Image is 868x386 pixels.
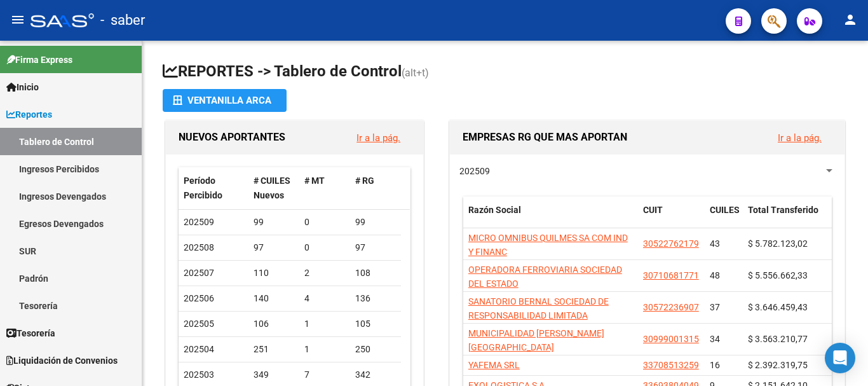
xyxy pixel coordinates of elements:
button: Ir a la pág. [346,126,410,149]
span: Firma Express [6,53,72,67]
div: 140 [254,291,294,306]
span: 202504 [184,344,214,354]
span: NUEVOS APORTANTES [179,131,285,143]
span: 30572236907 [643,302,699,312]
span: $ 2.392.319,75 [748,360,808,370]
div: 4 [304,291,345,306]
span: 33708513259 [643,360,699,370]
span: # MT [304,176,325,186]
span: MICRO OMNIBUS QUILMES SA COM IND Y FINANC [468,233,628,258]
span: 16 [710,360,720,370]
span: Período Percibido [184,176,222,200]
span: Inicio [6,80,39,94]
span: 34 [710,334,720,344]
a: Ir a la pág. [778,132,822,144]
span: 43 [710,238,720,249]
span: EMPRESAS RG QUE MAS APORTAN [463,131,627,143]
span: - saber [100,6,145,34]
div: Open Intercom Messenger [825,343,855,373]
datatable-header-cell: Total Transferido [743,196,832,238]
div: 99 [254,215,294,230]
span: Tesorería [6,326,55,340]
span: 30710681771 [643,270,699,280]
datatable-header-cell: Período Percibido [179,167,248,209]
datatable-header-cell: Razón Social [463,196,638,238]
div: 349 [254,368,294,382]
a: Ir a la pág. [356,132,400,144]
span: OPERADORA FERROVIARIA SOCIEDAD DEL ESTADO [468,265,622,289]
div: 108 [355,266,396,280]
span: 202503 [184,369,214,380]
div: 110 [254,266,294,280]
span: (alt+t) [402,67,429,79]
span: 48 [710,270,720,280]
span: # RG [355,176,374,186]
span: Razón Social [468,205,521,215]
span: YAFEMA SRL [468,360,520,370]
div: 0 [304,215,345,230]
div: 136 [355,291,396,306]
span: Liquidación de Convenios [6,354,118,368]
span: Reportes [6,107,52,121]
button: Ir a la pág. [768,126,832,149]
datatable-header-cell: CUILES [705,196,743,238]
span: SANATORIO BERNAL SOCIEDAD DE RESPONSABILIDAD LIMITADA [468,296,609,321]
span: 202508 [184,242,214,252]
span: 202509 [184,217,214,227]
span: 30999001315 [643,334,699,344]
div: 1 [304,317,345,331]
span: # CUILES Nuevos [254,176,290,200]
div: 1 [304,342,345,357]
datatable-header-cell: # RG [350,167,401,209]
span: $ 3.563.210,77 [748,334,808,344]
datatable-header-cell: CUIT [638,196,705,238]
div: 342 [355,368,396,382]
span: 202509 [459,166,490,176]
div: 250 [355,342,396,357]
button: Ventanilla ARCA [163,89,287,112]
div: 0 [304,240,345,255]
div: 7 [304,368,345,382]
div: 106 [254,317,294,331]
span: $ 3.646.459,43 [748,302,808,312]
span: $ 5.782.123,02 [748,238,808,249]
h1: REPORTES -> Tablero de Control [163,61,848,83]
div: 97 [254,240,294,255]
span: 37 [710,302,720,312]
div: 2 [304,266,345,280]
div: 251 [254,342,294,357]
mat-icon: menu [10,12,25,27]
div: 99 [355,215,396,230]
span: CUILES [710,205,740,215]
div: Ventanilla ARCA [173,89,276,112]
div: 105 [355,317,396,331]
span: 30522762179 [643,238,699,249]
span: $ 5.556.662,33 [748,270,808,280]
span: CUIT [643,205,663,215]
span: 202507 [184,268,214,278]
span: MUNICIPALIDAD [PERSON_NAME][GEOGRAPHIC_DATA] [468,328,604,353]
div: 97 [355,240,396,255]
datatable-header-cell: # CUILES Nuevos [248,167,299,209]
span: 202506 [184,293,214,303]
span: Total Transferido [748,205,818,215]
datatable-header-cell: # MT [299,167,350,209]
span: 202505 [184,319,214,329]
mat-icon: person [843,12,858,27]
